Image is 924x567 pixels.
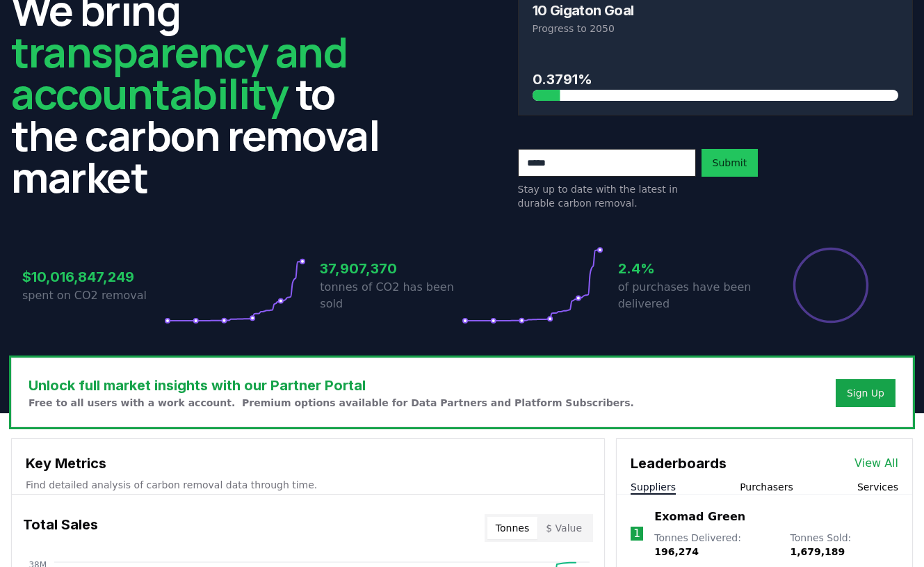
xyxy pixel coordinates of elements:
p: tonnes of CO2 has been sold [320,279,462,312]
button: Tonnes [487,517,537,539]
a: View All [854,455,898,472]
p: 1 [633,525,640,542]
p: Free to all users with a work account. Premium options available for Data Partners and Platform S... [29,396,634,410]
span: transparency and accountability [11,23,347,122]
p: Tonnes Sold : [791,531,898,559]
h3: Unlock full market insights with our Partner Portal [29,375,634,396]
p: Stay up to date with the latest in durable carbon removal. [518,182,696,210]
h3: 0.3791% [533,69,899,90]
p: Tonnes Delivered : [654,531,776,559]
button: Suppliers [631,480,676,494]
h3: 37,907,370 [320,258,462,279]
h3: 2.4% [618,258,760,279]
button: Sign Up [836,379,895,407]
h3: Total Sales [23,514,98,542]
h3: Key Metrics [26,453,590,474]
p: Progress to 2050 [533,22,899,35]
p: Find detailed analysis of carbon removal data through time. [26,478,590,492]
span: 1,679,189 [791,546,845,557]
a: Sign Up [847,386,884,400]
button: Submit [702,149,759,177]
p: spent on CO2 removal [22,287,164,304]
a: Exomad Green [654,509,745,525]
span: 196,274 [654,546,699,557]
h3: 10 Gigaton Goal [533,3,634,17]
button: Services [857,480,898,494]
button: $ Value [537,517,590,539]
h3: Leaderboards [631,453,727,474]
h3: $10,016,847,249 [22,266,164,287]
button: Purchasers [740,480,793,494]
p: of purchases have been delivered [618,279,760,312]
div: Percentage of sales delivered [792,246,870,324]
